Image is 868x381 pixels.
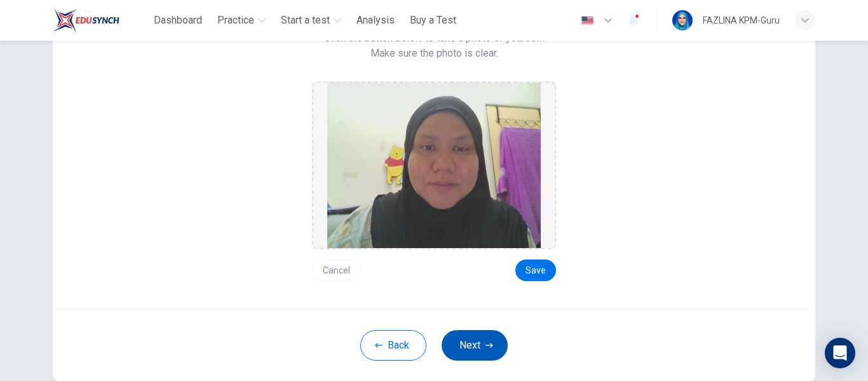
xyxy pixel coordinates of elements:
button: Save [515,260,556,281]
img: ELTC logo [53,8,119,33]
button: Start a test [276,9,346,32]
span: Dashboard [154,13,202,28]
span: Start a test [281,13,330,28]
button: Next [442,330,508,361]
span: Buy a Test [410,13,456,28]
button: Practice [212,9,271,32]
img: en [580,16,595,25]
button: Back [360,330,426,361]
button: Analysis [351,9,400,32]
button: Dashboard [149,9,207,32]
button: Buy a Test [405,9,461,32]
button: Cancel [312,260,361,281]
div: Open Intercom Messenger [825,338,855,368]
span: Practice [217,13,254,28]
a: ELTC logo [53,8,149,33]
img: preview screemshot [327,83,541,248]
span: Analysis [356,13,395,28]
div: FAZLINA KPM-Guru [703,13,780,28]
img: Profile picture [672,10,693,31]
span: Make sure the photo is clear. [370,46,498,61]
